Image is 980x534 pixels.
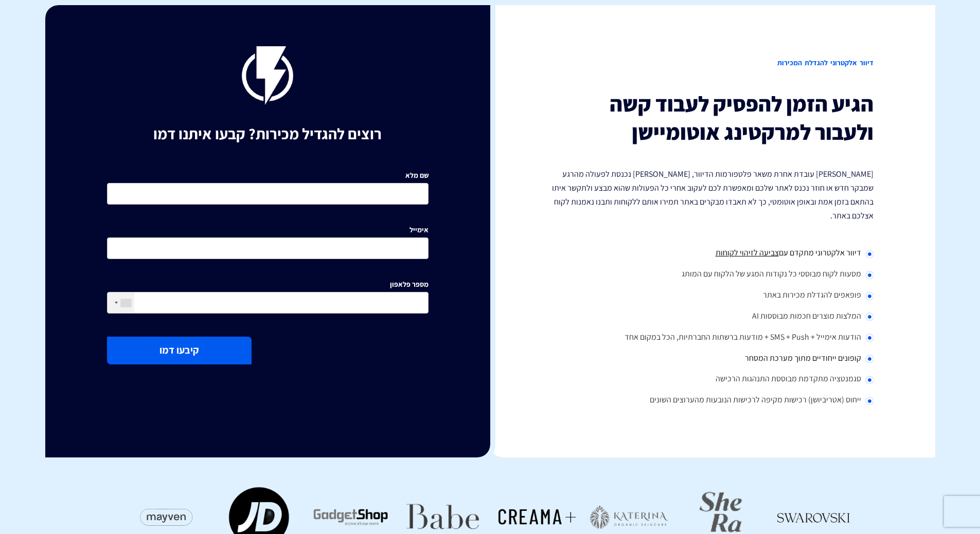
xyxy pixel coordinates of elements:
[779,247,861,258] span: דיוור אלקטרוני מתקדם עם
[552,285,874,306] li: פופאפים להגדלת מכירות באתר
[552,369,874,390] li: סגמנטציה מתקדמת מבוססת התנהגות הרכישה
[552,167,874,223] p: [PERSON_NAME] עובדת אחרת משאר פלטפורמות הדיוור, [PERSON_NAME] נכנסת לפעולה מהרגע שמבקר חדש או חוז...
[390,279,429,289] label: מספר פלאפון
[405,170,429,180] label: שם מלא
[552,306,874,327] li: המלצות מוצרים חכמות מבוססות AI
[745,353,861,363] span: קופונים ייחודיים מתוך מערכת המסחר
[716,247,779,258] span: צביעה לזיהוי לקוחות
[552,46,874,80] h2: דיוור אלקטרוני להגדלת המכירות
[552,327,874,348] li: הודעות אימייל + SMS + Push + מודעות ברשתות החברתיות, הכל במקום אחד
[552,264,874,285] li: מסעות לקוח מבוססי כל נקודות המגע של הלקוח עם המותג
[107,337,252,364] button: קיבעו דמו
[552,390,874,411] li: ייחוס (אטריביושן) רכישות מקיפה לרכישות הנובעות מהערוצים השונים
[107,125,429,142] h1: רוצים להגדיל מכירות? קבעו איתנו דמו
[552,90,874,146] h3: הגיע הזמן להפסיק לעבוד קשה ולעבור למרקטינג אוטומיישן
[242,46,293,105] img: flashy-black.png
[409,225,429,235] label: אימייל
